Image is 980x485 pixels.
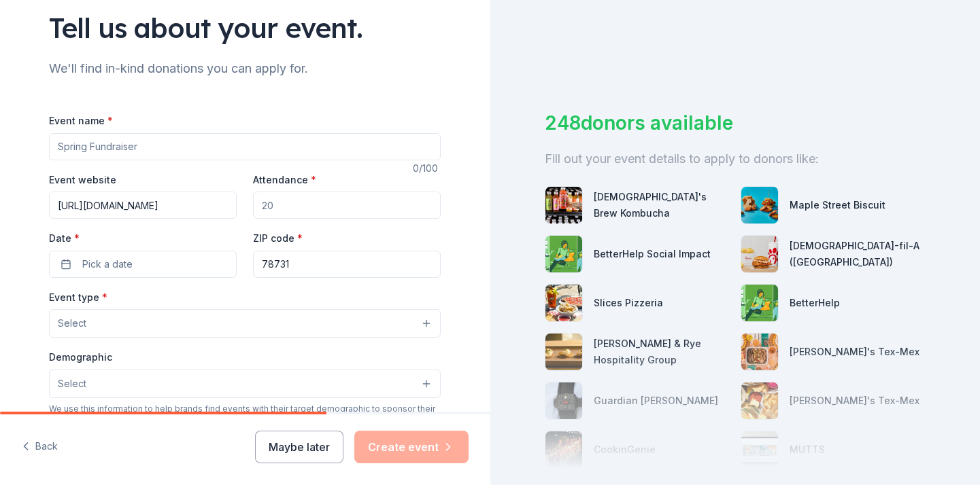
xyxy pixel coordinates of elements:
[413,160,441,177] div: 0 /100
[58,376,86,392] span: Select
[253,192,441,219] input: 20
[253,251,441,278] input: 12345 (U.S. only)
[49,291,107,304] label: Event type
[49,58,441,79] div: We'll find in-kind donations you can apply for.
[741,187,778,223] img: photo for Maple Street Biscuit
[790,295,840,311] div: BetterHelp
[49,9,441,47] div: Tell us about your event.
[49,403,441,425] div: We use this information to help brands find events with their target demographic to sponsor their...
[49,370,441,398] button: Select
[49,192,237,219] input: https://www...
[82,256,133,272] span: Pick a date
[49,114,113,128] label: Event name
[49,351,112,364] label: Demographic
[255,431,343,463] button: Maybe later
[49,309,441,338] button: Select
[545,109,926,137] div: 248 donors available
[49,133,441,160] input: Spring Fundraiser
[594,246,711,262] div: BetterHelp Social Impact
[594,295,663,311] div: Slices Pizzeria
[741,236,778,272] img: photo for Chick-fil-A (Austin)
[253,232,303,245] label: ZIP code
[790,238,926,270] div: [DEMOGRAPHIC_DATA]-fil-A ([GEOGRAPHIC_DATA])
[49,232,237,245] label: Date
[790,197,885,213] div: Maple Street Biscuit
[545,148,926,170] div: Fill out your event details to apply to donors like:
[22,433,58,461] button: Back
[741,285,778,321] img: photo for BetterHelp
[545,187,582,223] img: photo for Buddha's Brew Kombucha
[594,189,730,221] div: [DEMOGRAPHIC_DATA]'s Brew Kombucha
[49,173,116,187] label: Event website
[253,173,316,187] label: Attendance
[49,251,237,278] button: Pick a date
[545,236,582,272] img: photo for BetterHelp Social Impact
[545,285,582,321] img: photo for Slices Pizzeria
[58,315,86,331] span: Select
